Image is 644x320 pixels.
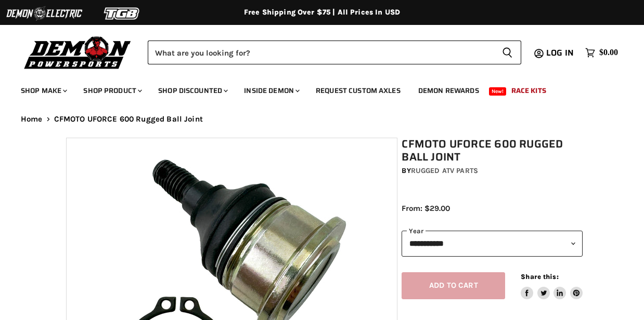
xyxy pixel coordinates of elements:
span: $0.00 [599,48,618,58]
span: CFMOTO UFORCE 600 Rugged Ball Joint [54,115,203,124]
select: year [402,231,582,256]
a: Demon Rewards [410,80,487,101]
a: Inside Demon [236,80,306,101]
a: $0.00 [580,45,623,60]
a: Shop Make [13,80,73,101]
img: Demon Electric Logo 2 [5,4,83,23]
h1: CFMOTO UFORCE 600 Rugged Ball Joint [402,138,582,164]
input: Search [148,41,494,64]
a: Race Kits [504,80,554,101]
img: TGB Logo 2 [83,4,161,23]
a: Shop Discounted [150,80,234,101]
a: Request Custom Axles [308,80,408,101]
span: From: $29.00 [402,204,450,213]
span: New! [489,87,507,96]
aside: Share this: [521,272,583,300]
button: Search [494,41,521,64]
img: Demon Powersports [21,34,135,71]
a: Log in [542,48,580,58]
ul: Main menu [13,76,615,101]
a: Shop Product [75,80,148,101]
div: by [402,165,582,177]
span: Share this: [521,273,558,281]
span: Log in [546,46,574,59]
a: Rugged ATV Parts [411,166,478,175]
form: Product [148,41,521,64]
a: Home [21,115,43,124]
